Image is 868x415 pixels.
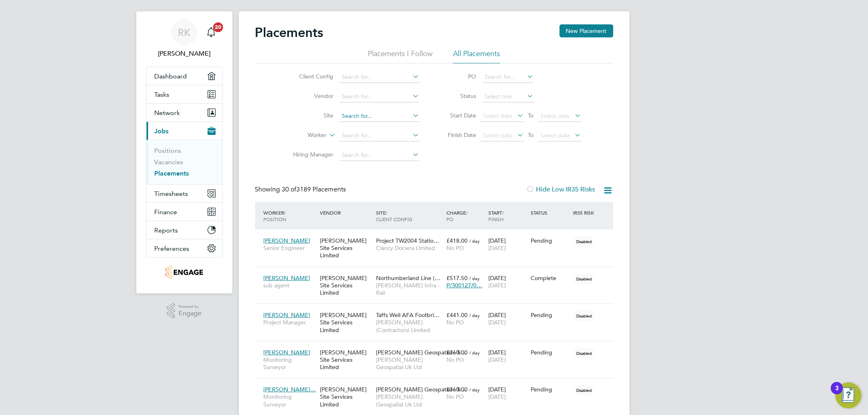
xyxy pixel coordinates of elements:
span: [DATE] [488,356,506,363]
label: Hiring Manager [287,151,334,158]
a: RK[PERSON_NAME] [146,20,223,59]
span: Select date [541,112,570,120]
span: 3189 Placements [282,185,346,193]
button: New Placement [560,24,613,37]
label: Vendor [287,92,334,100]
span: / day [469,312,480,318]
label: Finish Date [440,131,477,139]
input: Search for... [339,150,420,161]
div: Pending [531,237,569,244]
div: Charge [444,205,487,226]
div: [PERSON_NAME] Site Services Limited [318,345,374,375]
span: Northumberland Line (… [376,274,440,282]
button: Reports [146,221,222,239]
button: Timesheets [146,185,222,202]
button: Network [146,104,222,122]
span: / Finish [488,209,504,222]
span: Jobs [155,127,169,135]
span: £360.00 [446,349,468,356]
span: [PERSON_NAME] [264,274,310,282]
span: Disabled [573,274,595,284]
span: / PO [446,209,468,222]
span: [PERSON_NAME] (Contractors) Limited [376,319,442,333]
span: £441.00 [446,311,468,319]
span: Finance [155,208,177,216]
button: Open Resource Center, 3 new notifications [835,382,861,408]
div: Start [486,205,529,226]
nav: Main navigation [136,11,232,293]
span: / Client Config [376,209,412,222]
div: [PERSON_NAME] Site Services Limited [318,382,374,412]
span: Reports [155,226,178,234]
span: Select date [541,132,570,139]
div: Pending [531,311,569,319]
h2: Placements [255,24,324,41]
div: Status [529,205,571,220]
span: [DATE] [488,393,506,400]
span: / day [469,387,480,393]
span: Preferences [155,245,190,252]
li: All Placements [453,49,500,63]
div: Vendor [318,205,374,220]
label: Start Date [440,112,477,119]
div: Pending [531,386,569,393]
span: Select date [483,112,513,120]
a: [PERSON_NAME]Senior Engineer[PERSON_NAME] Site Services LimitedProject TW2004 Statio…Clancy Docwr... [262,232,613,239]
input: Select one [482,91,534,102]
span: To [526,110,536,121]
span: No PO [446,356,464,363]
span: Monitoring Surveyor [264,356,316,371]
span: Dashboard [155,72,187,80]
span: [PERSON_NAME] [264,349,310,356]
span: Project Manager [264,319,316,326]
span: £517.50 [446,274,468,282]
input: Search for... [482,72,534,83]
div: Pending [531,349,569,356]
span: Tasks [155,91,170,98]
img: carmichael-logo-retina.png [165,266,203,279]
a: [PERSON_NAME]…Monitoring Surveyor[PERSON_NAME] Site Services Limited[PERSON_NAME] Geospatial - Tr... [262,381,613,388]
span: Disabled [573,385,595,395]
span: [PERSON_NAME] [264,237,310,244]
li: Placements I Follow [368,49,433,63]
a: Vacancies [155,158,184,166]
button: Jobs [146,122,222,140]
span: Powered by [179,303,201,310]
div: [DATE] [486,345,529,367]
span: Clancy Docwra Limited [376,244,442,252]
span: [PERSON_NAME] Infra - Rail [376,282,442,296]
div: [DATE] [486,382,529,404]
span: Engage [179,310,201,317]
span: 30 of [282,185,297,193]
div: Worker [262,205,318,226]
label: Hide Low IR35 Risks [527,185,595,193]
div: IR35 Risk [571,205,599,220]
span: No PO [446,319,464,326]
a: 20 [203,20,219,46]
div: [DATE] [486,233,529,256]
div: Site [374,205,444,226]
span: Monitoring Surveyor [264,393,316,408]
span: £418.00 [446,237,468,244]
input: Search for... [339,72,420,83]
span: Disabled [573,311,595,321]
span: / day [469,350,480,356]
div: [PERSON_NAME] Site Services Limited [318,233,374,263]
span: [PERSON_NAME] Geospatial - Tr… [376,386,467,393]
a: [PERSON_NAME]Project Manager[PERSON_NAME] Site Services LimitedTaffs Well AFA Footbri…[PERSON_NAM... [262,307,613,314]
label: PO [440,73,477,80]
span: [PERSON_NAME] Geospatial Uk Ltd [376,356,442,371]
span: Disabled [573,236,595,247]
span: [PERSON_NAME]… [264,386,316,393]
a: Go to home page [146,266,223,279]
span: £360.00 [446,386,468,393]
div: Showing [255,185,348,194]
span: [PERSON_NAME] Geospatial - Tr… [376,349,467,356]
span: Disabled [573,348,595,359]
span: 20 [213,22,223,32]
label: Worker [280,131,327,139]
button: Preferences [146,239,222,257]
span: P/300127/0… [446,282,482,289]
span: / day [469,238,480,244]
label: Status [440,92,477,100]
